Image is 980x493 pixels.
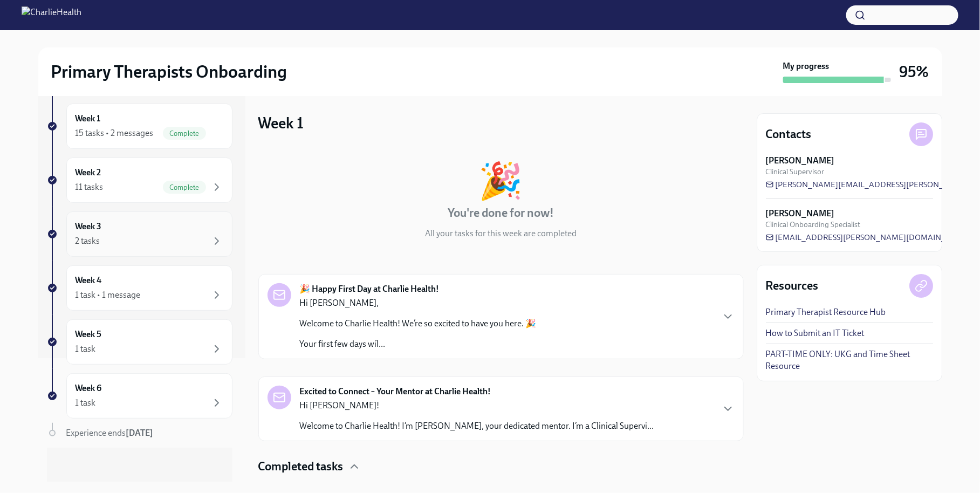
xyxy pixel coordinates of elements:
[76,113,101,125] h6: Week 1
[76,328,102,340] h6: Week 5
[766,348,933,372] a: PART-TIME ONLY: UKG and Time Sheet Resource
[766,306,886,318] a: Primary Therapist Resource Hub
[47,104,232,149] a: Week 115 tasks • 2 messagesComplete
[76,289,141,301] div: 1 task • 1 message
[76,127,154,139] div: 15 tasks • 2 messages
[163,129,206,138] span: Complete
[66,428,154,438] span: Experience ends
[766,167,825,177] span: Clinical Supervisor
[300,400,654,412] p: Hi [PERSON_NAME]!
[300,297,537,309] p: Hi [PERSON_NAME],
[76,235,100,247] div: 2 tasks
[783,60,830,72] strong: My progress
[47,158,232,203] a: Week 211 tasksComplete
[22,6,81,24] img: CharlieHealth
[900,62,929,81] h3: 95%
[76,167,101,179] h6: Week 2
[258,458,744,475] div: Completed tasks
[76,397,96,409] div: 1 task
[300,283,440,295] strong: 🎉 Happy First Day at Charlie Health!
[766,327,865,339] a: How to Submit an IT Ticket
[300,318,537,330] p: Welcome to Charlie Health! We’re so excited to have you here. 🎉
[300,338,537,350] p: Your first few days wil...
[425,228,577,239] p: All your tasks for this week are completed
[47,265,232,311] a: Week 41 task • 1 message
[47,319,232,365] a: Week 51 task
[300,420,654,432] p: Welcome to Charlie Health! I’m [PERSON_NAME], your dedicated mentor. I’m a Clinical Supervi...
[76,275,102,286] h6: Week 4
[163,183,206,191] span: Complete
[766,126,812,142] h4: Contacts
[479,163,523,198] div: 🎉
[448,205,554,221] h4: You're done for now!
[766,278,819,294] h4: Resources
[126,428,154,438] strong: [DATE]
[51,61,287,83] h2: Primary Therapists Onboarding
[766,155,835,167] strong: [PERSON_NAME]
[76,382,102,394] h6: Week 6
[76,343,96,355] div: 1 task
[258,458,344,475] h4: Completed tasks
[766,220,861,230] span: Clinical Onboarding Specialist
[300,386,491,398] strong: Excited to Connect – Your Mentor at Charlie Health!
[47,211,232,257] a: Week 32 tasks
[766,232,972,243] a: [EMAIL_ADDRESS][PERSON_NAME][DOMAIN_NAME]
[258,113,304,133] h3: Week 1
[76,221,102,232] h6: Week 3
[76,181,104,193] div: 11 tasks
[766,208,835,220] strong: [PERSON_NAME]
[47,373,232,419] a: Week 61 task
